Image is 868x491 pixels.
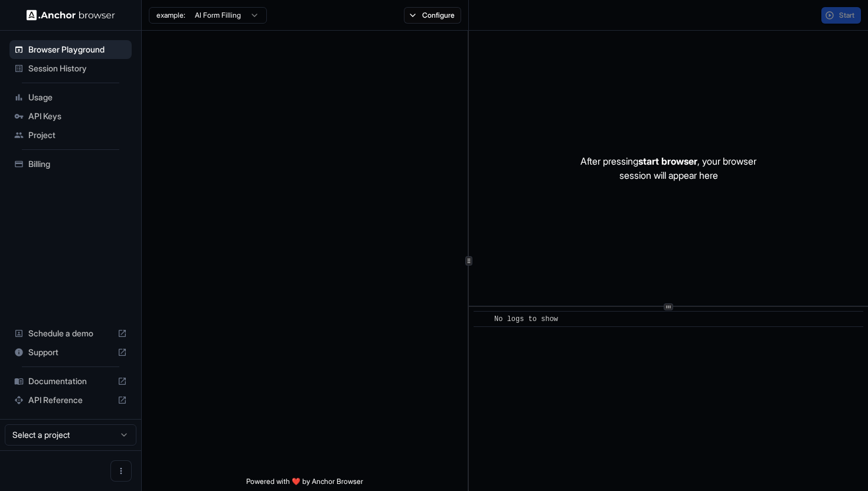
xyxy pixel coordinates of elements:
span: Project [28,129,127,141]
div: Documentation [9,372,132,391]
div: Billing [9,155,132,174]
img: Anchor Logo [27,9,115,21]
div: Session History [9,59,132,78]
span: Schedule a demo [28,328,113,339]
span: API Keys [28,110,127,122]
p: After pressing , your browser session will appear here [580,154,756,182]
div: Project [9,126,132,145]
span: start browser [638,155,697,167]
div: API Reference [9,391,132,410]
span: Browser Playground [28,44,127,55]
span: API Reference [28,394,113,406]
div: Support [9,343,132,362]
div: Usage [9,88,132,107]
span: example: [156,11,185,20]
span: ​ [479,313,485,325]
span: Usage [28,91,127,103]
span: Powered with ❤️ by Anchor Browser [246,477,363,491]
div: Schedule a demo [9,324,132,343]
div: Browser Playground [9,40,132,59]
button: Open menu [110,460,132,482]
span: Support [28,346,113,358]
span: No logs to show [494,315,558,323]
div: API Keys [9,107,132,126]
span: Documentation [28,375,113,387]
button: Configure [404,7,461,24]
span: Session History [28,63,127,74]
span: Billing [28,158,127,170]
